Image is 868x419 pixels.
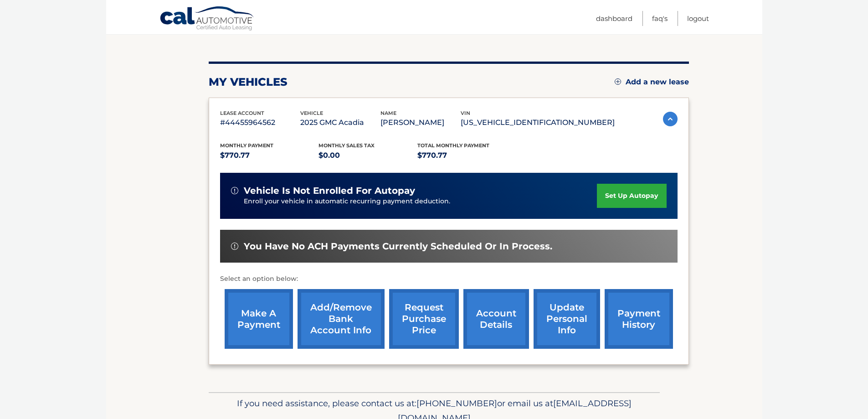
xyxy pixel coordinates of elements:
[416,398,497,409] span: [PHONE_NUMBER]
[461,110,470,116] span: vin
[652,11,668,26] a: FAQ's
[417,149,516,162] p: $770.77
[300,110,323,116] span: vehicle
[244,197,597,207] p: Enroll your vehicle in automatic recurring payment deduction.
[417,142,489,149] span: Total Monthly Payment
[159,6,255,32] a: Cal Automotive
[380,116,461,129] p: [PERSON_NAME]
[534,289,600,349] a: update personal info
[220,110,264,116] span: lease account
[380,110,396,116] span: name
[461,116,615,129] p: [US_VEHICLE_IDENTIFICATION_NUMBER]
[220,274,678,285] p: Select an option below:
[231,243,238,250] img: alert-white.svg
[463,289,529,349] a: account details
[597,184,666,208] a: set up autopay
[220,149,319,162] p: $770.77
[318,142,375,149] span: Monthly sales Tax
[231,187,238,194] img: alert-white.svg
[244,241,552,252] span: You have no ACH payments currently scheduled or in process.
[615,78,621,85] img: add.svg
[663,112,678,126] img: accordion-active.svg
[389,289,459,349] a: request purchase price
[220,116,300,129] p: #44455964562
[596,11,632,26] a: Dashboard
[687,11,709,26] a: Logout
[225,289,293,349] a: make a payment
[318,149,417,162] p: $0.00
[298,289,385,349] a: Add/Remove bank account info
[605,289,673,349] a: payment history
[615,78,689,87] a: Add a new lease
[220,142,273,149] span: Monthly Payment
[209,75,288,89] h2: my vehicles
[300,116,380,129] p: 2025 GMC Acadia
[244,185,415,197] span: vehicle is not enrolled for autopay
